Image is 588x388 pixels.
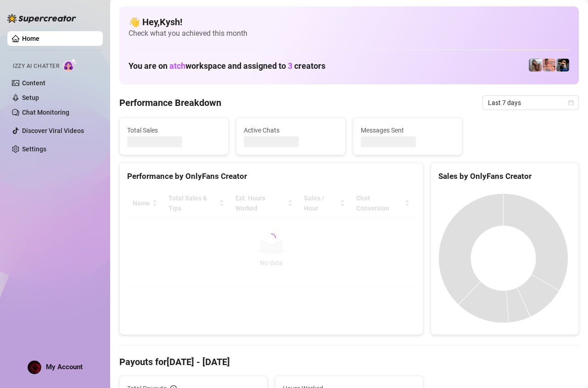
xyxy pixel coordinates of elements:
[488,96,573,110] span: Last 7 days
[288,61,292,71] span: 3
[529,59,542,72] img: Kat
[568,100,574,105] span: calendar
[22,145,46,153] a: Settings
[169,61,185,71] span: atch
[127,170,415,183] div: Performance by OnlyFans Creator
[22,109,69,116] a: Chat Monitoring
[119,355,579,368] h4: Payouts for [DATE] - [DATE]
[46,363,83,371] span: My Account
[361,125,454,135] span: Messages Sent
[556,59,569,72] img: Kaliana
[129,16,570,28] h4: 👋 Hey, Kysh !
[244,125,337,135] span: Active Chats
[265,232,277,244] span: loading
[22,35,39,42] a: Home
[7,14,76,23] img: logo-BBDzfeDw.svg
[63,58,77,72] img: AI Chatter
[13,62,59,71] span: Izzy AI Chatter
[127,125,221,135] span: Total Sales
[543,59,555,72] img: Kat XXX
[28,361,41,374] img: ACg8ocKCUgHuZV3UmXYcNrvAtVaKlXKgzWJodwj0SRqA_sAEBnJrW7cqgw=s96-c
[129,28,570,39] span: Check what you achieved this month
[438,170,571,183] div: Sales by OnlyFans Creator
[22,79,45,87] a: Content
[119,96,221,109] h4: Performance Breakdown
[129,61,325,71] h1: You are on workspace and assigned to creators
[22,127,84,134] a: Discover Viral Videos
[22,94,39,101] a: Setup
